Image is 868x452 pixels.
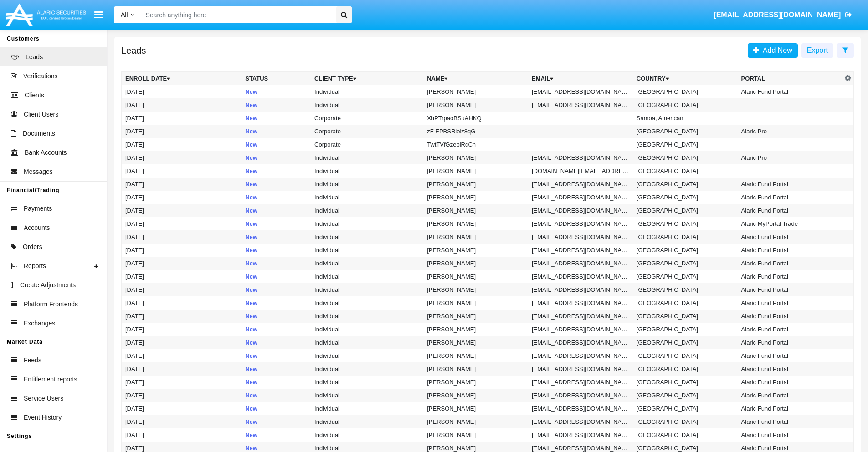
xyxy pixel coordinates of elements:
td: Corporate [311,125,423,138]
a: [EMAIL_ADDRESS][DOMAIN_NAME] [709,2,857,28]
td: [PERSON_NAME] [423,270,528,283]
td: Alaric Fund Portal [738,296,842,310]
span: Create Adjustments [20,280,76,290]
th: Country [633,72,738,86]
span: Verifications [23,71,57,81]
span: All [121,11,128,18]
td: [PERSON_NAME] [423,164,528,178]
td: [GEOGRAPHIC_DATA] [633,244,738,257]
td: [DATE] [122,230,242,244]
td: New [241,138,311,151]
td: New [241,178,311,191]
td: [GEOGRAPHIC_DATA] [633,389,738,402]
td: [PERSON_NAME] [423,204,528,217]
td: Corporate [311,112,423,125]
input: Search [141,6,333,23]
td: [EMAIL_ADDRESS][DOMAIN_NAME] [528,428,633,442]
span: Clients [25,91,44,100]
span: Entitlement reports [24,375,77,384]
td: Individual [311,283,423,296]
td: [PERSON_NAME] [423,98,528,112]
td: [PERSON_NAME] [423,230,528,244]
td: Alaric Fund Portal [738,85,842,98]
td: New [241,204,311,217]
td: [DATE] [122,98,242,112]
td: Individual [311,204,423,217]
td: New [241,428,311,442]
td: New [241,230,311,244]
td: [DATE] [122,415,242,428]
td: Individual [311,257,423,270]
td: [PERSON_NAME] [423,217,528,230]
td: [PERSON_NAME] [423,362,528,376]
td: Individual [311,151,423,164]
td: Individual [311,362,423,376]
td: New [241,296,311,310]
td: [DATE] [122,296,242,310]
td: [EMAIL_ADDRESS][DOMAIN_NAME] [528,217,633,230]
span: Platform Frontends [24,300,78,309]
td: New [241,85,311,98]
td: [DATE] [122,151,242,164]
td: [GEOGRAPHIC_DATA] [633,257,738,270]
img: Logo image [5,1,87,28]
td: [GEOGRAPHIC_DATA] [633,336,738,349]
td: [PERSON_NAME] [423,257,528,270]
h5: Leads [121,47,146,54]
td: New [241,336,311,349]
td: [PERSON_NAME] [423,310,528,323]
td: [PERSON_NAME] [423,323,528,336]
td: [EMAIL_ADDRESS][DOMAIN_NAME] [528,349,633,362]
td: [PERSON_NAME] [423,415,528,428]
td: [GEOGRAPHIC_DATA] [633,191,738,204]
td: Individual [311,270,423,283]
td: New [241,270,311,283]
td: Individual [311,336,423,349]
td: New [241,362,311,376]
td: [DATE] [122,125,242,138]
th: Portal [738,72,842,86]
td: [DATE] [122,191,242,204]
th: Email [528,72,633,86]
span: Export [807,46,828,54]
th: Status [241,72,311,86]
td: [PERSON_NAME] [423,191,528,204]
td: Alaric Pro [738,151,842,164]
td: [PERSON_NAME] [423,389,528,402]
td: [GEOGRAPHIC_DATA] [633,415,738,428]
span: Leads [26,52,43,62]
td: XhPTrpaoBSuAHKQ [423,112,528,125]
td: [EMAIL_ADDRESS][DOMAIN_NAME] [528,257,633,270]
td: Alaric Fund Portal [738,415,842,428]
td: Individual [311,310,423,323]
td: [DATE] [122,428,242,442]
td: TwtTVfGzeblRcCn [423,138,528,151]
td: Alaric Fund Portal [738,402,842,415]
td: Individual [311,402,423,415]
td: [DATE] [122,164,242,178]
td: [DATE] [122,178,242,191]
td: [EMAIL_ADDRESS][DOMAIN_NAME] [528,402,633,415]
td: [GEOGRAPHIC_DATA] [633,138,738,151]
td: [GEOGRAPHIC_DATA] [633,323,738,336]
span: Bank Accounts [25,148,67,157]
td: New [241,191,311,204]
td: [DATE] [122,362,242,376]
td: [GEOGRAPHIC_DATA] [633,164,738,178]
td: Alaric Fund Portal [738,376,842,389]
td: Individual [311,376,423,389]
td: Individual [311,178,423,191]
td: [PERSON_NAME] [423,151,528,164]
td: New [241,283,311,296]
td: [DATE] [122,310,242,323]
td: New [241,217,311,230]
td: New [241,389,311,402]
td: New [241,125,311,138]
span: Add New [759,46,792,54]
td: Individual [311,98,423,112]
td: [EMAIL_ADDRESS][DOMAIN_NAME] [528,376,633,389]
td: [PERSON_NAME] [423,85,528,98]
td: Alaric Fund Portal [738,389,842,402]
td: Alaric MyPortal Trade [738,217,842,230]
span: Event History [24,413,62,422]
